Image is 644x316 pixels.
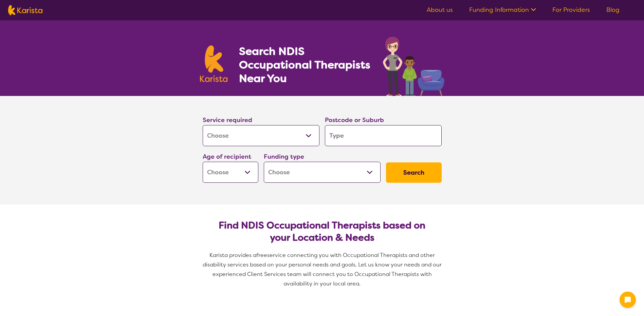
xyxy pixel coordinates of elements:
label: Age of recipient [203,153,251,161]
label: Funding type [264,153,304,161]
h1: Search NDIS Occupational Therapists Near You [239,44,371,85]
a: About us [427,6,453,14]
label: Service required [203,116,252,124]
button: Search [386,162,442,183]
a: Funding Information [469,6,536,14]
span: Karista provides a [209,252,256,259]
img: occupational-therapy [383,37,444,96]
label: Postcode or Suburb [325,116,384,124]
img: Karista logo [200,45,228,82]
h2: Find NDIS Occupational Therapists based on your Location & Needs [208,219,436,244]
span: service connecting you with Occupational Therapists and other disability services based on your p... [203,252,443,287]
img: Karista logo [8,5,42,15]
span: free [256,252,267,259]
input: Type [325,125,442,146]
a: For Providers [552,6,590,14]
a: Blog [606,6,620,14]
